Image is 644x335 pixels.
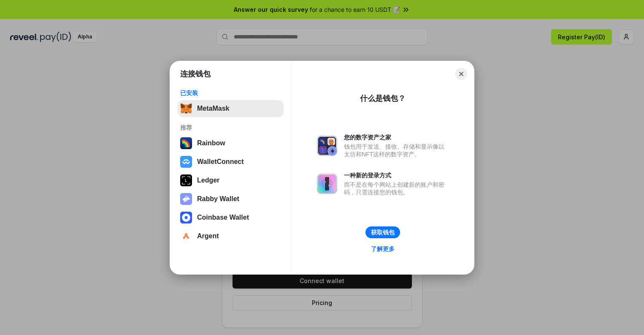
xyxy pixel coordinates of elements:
button: Rainbow [178,135,284,152]
div: Coinbase Wallet [197,214,249,221]
div: 推荐 [180,124,281,131]
img: svg+xml,%3Csvg%20width%3D%22120%22%20height%3D%22120%22%20viewBox%3D%220%200%20120%20120%22%20fil... [180,137,192,149]
div: 已安装 [180,89,281,97]
img: svg+xml,%3Csvg%20xmlns%3D%22http%3A%2F%2Fwww.w3.org%2F2000%2Fsvg%22%20width%3D%2228%22%20height%3... [180,174,192,186]
div: 什么是钱包？ [360,93,406,103]
button: Coinbase Wallet [178,209,284,226]
img: svg+xml,%3Csvg%20width%3D%2228%22%20height%3D%2228%22%20viewBox%3D%220%200%2028%2028%22%20fill%3D... [180,156,192,168]
div: Rainbow [197,139,225,147]
div: 获取钱包 [371,229,395,236]
div: 了解更多 [371,245,395,253]
button: Argent [178,228,284,245]
button: Close [455,68,467,80]
img: svg+xml,%3Csvg%20fill%3D%22none%22%20height%3D%2233%22%20viewBox%3D%220%200%2035%2033%22%20width%... [180,103,192,114]
button: Rabby Wallet [178,191,284,207]
button: MetaMask [178,100,284,117]
img: svg+xml,%3Csvg%20xmlns%3D%22http%3A%2F%2Fwww.w3.org%2F2000%2Fsvg%22%20fill%3D%22none%22%20viewBox... [180,193,192,205]
div: WalletConnect [197,158,244,166]
a: 了解更多 [366,243,400,254]
img: svg+xml,%3Csvg%20xmlns%3D%22http%3A%2F%2Fwww.w3.org%2F2000%2Fsvg%22%20fill%3D%22none%22%20viewBox... [317,174,337,194]
img: svg+xml,%3Csvg%20width%3D%2228%22%20height%3D%2228%22%20viewBox%3D%220%200%2028%2028%22%20fill%3D... [180,212,192,223]
h1: 连接钱包 [180,69,211,79]
div: MetaMask [197,105,229,112]
div: Ledger [197,177,219,184]
div: 钱包用于发送、接收、存储和显示像以太坊和NFT这样的数字资产。 [344,143,449,158]
img: svg+xml,%3Csvg%20xmlns%3D%22http%3A%2F%2Fwww.w3.org%2F2000%2Fsvg%22%20fill%3D%22none%22%20viewBox... [317,136,337,156]
button: Ledger [178,172,284,189]
button: 获取钱包 [365,226,400,238]
div: 您的数字资产之家 [344,133,449,141]
div: Argent [197,232,219,240]
div: 一种新的登录方式 [344,172,449,179]
div: Rabby Wallet [197,195,239,203]
div: 而不是在每个网站上创建新的账户和密码，只需连接您的钱包。 [344,181,449,196]
button: WalletConnect [178,153,284,170]
img: svg+xml,%3Csvg%20width%3D%2228%22%20height%3D%2228%22%20viewBox%3D%220%200%2028%2028%22%20fill%3D... [180,230,192,242]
